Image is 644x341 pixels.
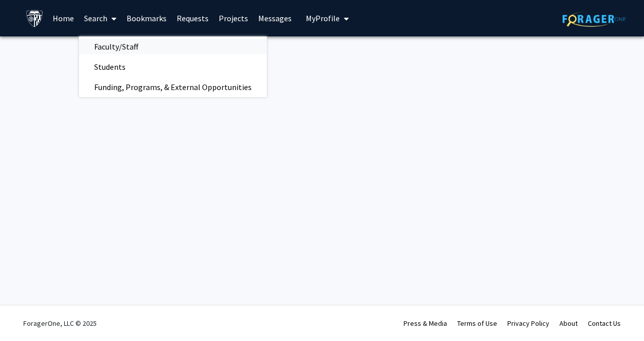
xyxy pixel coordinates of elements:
[23,306,97,341] div: ForagerOne, LLC © 2025
[79,1,122,36] a: Search
[79,39,267,54] a: Faculty/Staff
[507,319,549,328] a: Privacy Policy
[26,10,44,27] img: Johns Hopkins University Logo
[562,11,626,27] img: ForagerOne Logo
[214,1,253,36] a: Projects
[79,57,141,77] span: Students
[8,295,43,333] iframe: Chat
[404,319,447,328] a: Press & Media
[253,1,297,36] a: Messages
[457,319,497,328] a: Terms of Use
[588,319,621,328] a: Contact Us
[79,79,267,95] a: Funding, Programs, & External Opportunities
[122,1,172,36] a: Bookmarks
[79,59,267,74] a: Students
[48,1,79,36] a: Home
[79,36,153,57] span: Faculty/Staff
[559,319,578,328] a: About
[172,1,214,36] a: Requests
[306,13,340,23] span: My Profile
[79,77,267,97] span: Funding, Programs, & External Opportunities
